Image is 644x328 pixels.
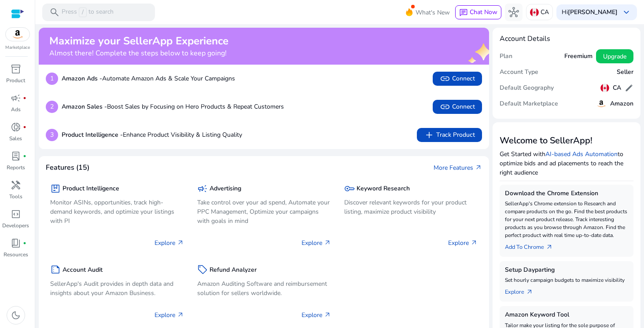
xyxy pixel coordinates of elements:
span: Connect [440,73,475,84]
p: Explore [302,310,331,320]
a: Add To Chrome [505,239,560,251]
span: hub [508,7,519,18]
span: lab_profile [11,151,21,161]
span: key [344,183,355,194]
h2: Maximize your SellerApp Experience [49,35,228,47]
h5: Account Type [500,69,538,76]
span: chat [459,8,468,17]
button: chatChat Now [455,5,501,19]
span: arrow_outward [526,288,533,295]
p: Press to search [62,7,114,17]
span: link [440,102,450,112]
h5: Amazon Keyword Tool [505,311,628,319]
span: handyman [11,180,21,190]
p: Explore [155,238,184,248]
p: 2 [46,101,58,113]
h5: Keyword Research [357,185,410,193]
p: Explore [448,238,478,248]
span: arrow_outward [324,239,331,246]
span: inventory_2 [11,64,21,74]
h5: Account Audit [63,266,103,274]
p: Discover relevant keywords for your product listing, maximize product visibility [344,198,478,216]
h5: Default Marketplace [500,100,558,108]
span: donut_small [11,122,21,132]
p: Marketplace [5,44,30,51]
p: 1 [46,73,58,85]
p: Monitor ASINs, opportunities, track high-demand keywords, and optimize your listings with PI [50,198,184,226]
p: CA [541,4,549,20]
p: Automate Amazon Ads & Scale Your Campaigns [62,74,235,83]
p: Resources [4,251,28,259]
b: [PERSON_NAME] [568,8,618,16]
span: add [424,130,434,140]
h5: Plan [500,53,512,60]
span: fiber_manual_record [23,96,26,100]
h5: Refund Analyzer [210,266,257,274]
span: package [50,183,61,194]
p: SellerApp's Chrome extension to Research and compare products on the go. Find the best products f... [505,200,628,239]
span: arrow_outward [546,244,553,251]
span: fiber_manual_record [23,125,26,129]
span: Connect [440,102,475,112]
span: search [49,7,60,18]
p: Get Started with to optimize bids and ad placements to reach the right audience [500,149,633,177]
span: dark_mode [11,310,21,321]
img: amazon.svg [596,98,607,109]
h4: Account Details [500,35,633,43]
p: Ads [11,106,21,113]
button: hub [505,4,523,21]
button: linkConnect [433,100,482,114]
p: SellerApp's Audit provides in depth data and insights about your Amazon Business. [50,279,184,298]
span: fiber_manual_record [23,241,26,245]
p: Take control over your ad spend, Automate your PPC Management, Optimize your campaigns with goals... [197,198,331,226]
span: edit [625,84,633,92]
h5: Default Geography [500,84,554,92]
p: Explore [302,238,331,248]
h5: Amazon [610,100,633,108]
span: keyboard_arrow_down [621,7,632,18]
span: code_blocks [11,209,21,219]
p: Developers [2,222,29,230]
span: What's New [416,5,450,20]
img: ca.svg [530,8,539,17]
button: Upgrade [596,49,633,63]
a: Explorearrow_outward [505,284,540,296]
p: Boost Sales by Focusing on Hero Products & Repeat Customers [62,102,284,111]
span: book_4 [11,238,21,248]
p: Amazon Auditing Software and reimbursement solution for sellers worldwide. [197,279,331,298]
h3: Welcome to SellerApp! [500,135,633,146]
b: Product Intelligence - [62,131,123,139]
h5: Freemium [564,53,592,60]
img: ca.svg [600,84,609,92]
button: linkConnect [433,72,482,86]
span: arrow_outward [475,164,482,171]
p: Product [6,77,25,84]
b: Amazon Ads - [62,74,102,83]
p: 3 [46,129,58,141]
span: campaign [11,93,21,103]
span: Track Product [424,130,475,140]
h4: Almost there! Complete the steps below to keep going! [49,49,228,58]
h5: Download the Chrome Extension [505,190,628,197]
span: arrow_outward [324,311,331,318]
a: AI-based Ads Automation [545,150,618,158]
h5: Advertising [210,185,241,193]
p: Explore [155,310,184,320]
span: arrow_outward [177,311,184,318]
span: summarize [50,264,61,275]
span: fiber_manual_record [23,154,26,158]
span: Chat Now [470,8,497,16]
button: addTrack Product [417,128,482,142]
h5: Product Intelligence [63,185,119,193]
p: Hi [562,9,618,15]
img: amazon.svg [6,28,29,41]
span: arrow_outward [471,239,478,246]
a: More Featuresarrow_outward [434,163,482,172]
h5: Setup Dayparting [505,266,628,274]
span: arrow_outward [177,239,184,246]
h5: CA [613,84,621,92]
p: Enhance Product Visibility & Listing Quality [62,130,242,139]
p: Tools [9,193,22,200]
p: Reports [7,164,25,171]
p: Sales [9,135,22,142]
